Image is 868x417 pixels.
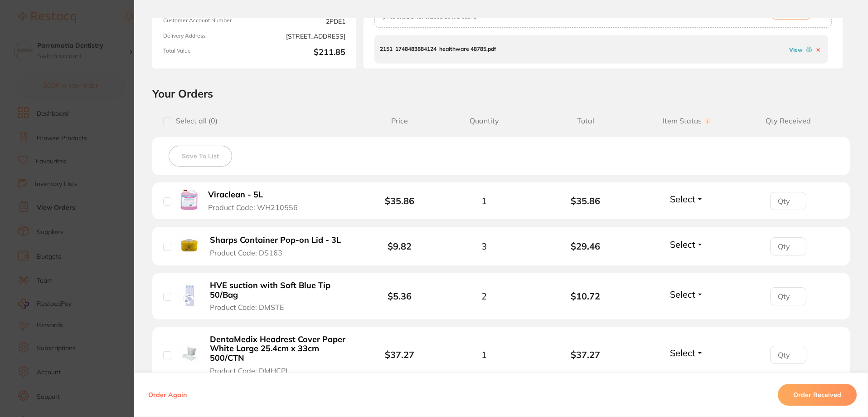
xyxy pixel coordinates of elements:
[535,196,636,206] b: $35.86
[205,190,309,212] button: Viraclean - 5L Product Code: WH210556
[210,303,284,311] span: Product Code: DMSTE
[366,117,433,125] span: Price
[388,290,412,302] b: $5.36
[258,48,345,58] b: $211.85
[770,237,806,255] input: Qty
[178,343,200,365] img: DentaMedix Headrest Cover Paper White Large 25.4cm x 33cm 500/CTN
[778,384,857,406] button: Order Received
[535,241,636,251] b: $29.46
[163,48,251,58] span: Total Value
[169,146,232,167] button: Save To List
[39,159,161,167] p: Message from Restocq, sent 1w ago
[535,349,636,360] b: $37.27
[208,203,298,211] span: Product Code: WH210556
[380,46,496,52] p: 2151_1748483884124_healthware 48785.pdf
[207,334,353,375] button: DentaMedix Headrest Cover Paper White Large 25.4cm x 33cm 500/CTN Product Code: DMHCPL
[481,349,487,360] span: 1
[481,291,487,301] span: 2
[163,17,251,25] span: Customer Account Number
[210,281,350,299] b: HVE suction with Soft Blue Tip 50/Bag
[258,33,345,40] span: [STREET_ADDRESS]
[20,22,35,36] img: Profile image for Restocq
[178,190,199,210] img: Viraclean - 5L
[481,241,487,251] span: 3
[388,240,412,252] b: $9.82
[670,193,695,205] span: Select
[145,391,189,399] button: Order Again
[789,46,803,53] a: View
[171,117,218,125] span: Select all ( 0 )
[39,20,161,29] div: Hi Parramatta,
[14,14,168,173] div: message notification from Restocq, 1w ago. Hi Parramatta, This month, AB Orthodontics is offering...
[178,234,200,256] img: Sharps Container Pop-on Lid - 3L
[770,287,806,305] input: Qty
[39,20,161,156] div: Message content
[152,87,850,100] h2: Your Orders
[207,235,350,257] button: Sharps Container Pop-on Lid - 3L Product Code: DS163
[670,289,695,300] span: Select
[737,117,839,125] span: Qty Received
[636,117,738,125] span: Item Status
[210,335,350,363] b: DentaMedix Headrest Cover Paper White Large 25.4cm x 33cm 500/CTN
[667,347,706,358] button: Select
[385,195,414,206] b: $35.86
[770,192,806,210] input: Qty
[667,193,706,205] button: Select
[210,367,290,375] span: Product Code: DMHCPL
[667,239,706,250] button: Select
[208,190,263,200] b: Viraclean - 5L
[535,117,636,125] span: Total
[210,249,282,257] span: Product Code: DS163
[670,239,695,250] span: Select
[667,289,706,300] button: Select
[770,346,806,364] input: Qty
[163,33,251,40] span: Delivery Address
[385,349,414,360] b: $37.27
[481,196,487,206] span: 1
[535,291,636,301] b: $10.72
[670,347,695,358] span: Select
[433,117,535,125] span: Quantity
[258,17,345,25] span: 2PDE1
[207,280,353,312] button: HVE suction with Soft Blue Tip 50/Bag Product Code: DMSTE
[178,284,200,306] img: HVE suction with Soft Blue Tip 50/Bag
[210,235,341,245] b: Sharps Container Pop-on Lid - 3L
